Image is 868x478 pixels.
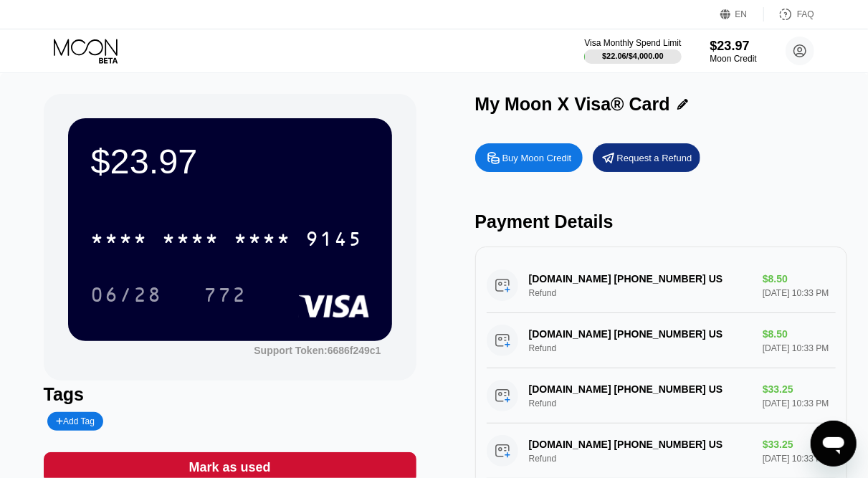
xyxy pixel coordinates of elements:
div: EN [720,7,764,21]
div: FAQ [797,9,814,19]
div: 06/28 [91,285,163,308]
div: FAQ [764,7,814,21]
div: Buy Moon Credit [502,152,572,164]
div: Buy Moon Credit [475,143,583,172]
div: Payment Details [475,211,848,232]
div: EN [735,9,748,19]
div: Request a Refund [617,152,692,164]
div: Mark as used [189,459,270,476]
div: 772 [194,277,258,312]
div: $23.97 [91,141,369,181]
div: Support Token: 6686f249c1 [254,345,381,356]
div: Visa Monthly Spend Limit$22.06/$4,000.00 [584,38,681,64]
div: Add Tag [47,412,103,431]
div: $23.97 [710,39,757,54]
div: 772 [204,285,247,308]
div: 9145 [306,229,363,252]
div: Add Tag [56,416,95,426]
div: 06/28 [80,277,173,312]
iframe: Button to launch messaging window [811,421,857,467]
div: $22.06 / $4,000.00 [602,52,664,60]
div: Request a Refund [593,143,700,172]
div: My Moon X Visa® Card [475,94,670,115]
div: Visa Monthly Spend Limit [584,38,681,48]
div: $23.97Moon Credit [710,39,757,64]
div: Tags [44,384,416,405]
div: Moon Credit [710,54,757,64]
div: Support Token:6686f249c1 [254,345,381,356]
